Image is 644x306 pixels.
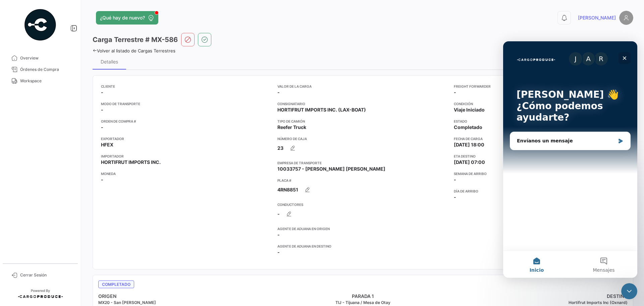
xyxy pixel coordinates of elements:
span: HORTIFRUT IMPORTS INC. (LAX-BOAT) [277,106,366,113]
span: [DATE] 18:00 [454,141,484,148]
h4: PARADA 1 [275,293,451,300]
span: Cerrar Sesión [20,272,72,278]
app-card-info-title: Número de Caja [277,136,448,141]
app-card-info-title: Condición [454,101,625,106]
app-card-info-title: Placa # [277,178,448,183]
span: - [454,194,456,201]
span: 23 [277,145,283,151]
span: Reefer Truck [277,124,306,131]
span: - [277,211,280,217]
button: ¿Qué hay de nuevo? [96,11,158,25]
span: - [101,124,103,131]
h5: TIJ - Tijuana / Mesa de Otay [275,300,451,306]
a: Volver al listado de Cargas Terrestres [93,48,175,53]
span: Completado [454,124,482,131]
img: powered-by.png [23,8,57,42]
app-card-info-title: Conductores [277,202,448,207]
app-card-info-title: Modo de Transporte [101,101,272,106]
span: [PERSON_NAME] [578,14,616,21]
span: [DATE] 07:00 [454,159,485,166]
span: - [101,176,103,183]
app-card-info-title: Día de Arribo [454,188,625,194]
span: Viaje Iniciado [454,106,485,113]
app-card-info-title: Agente de Aduana en Origen [277,226,448,231]
span: - [277,231,280,238]
span: HFEX [101,141,113,148]
app-card-info-title: Cliente [101,84,272,89]
app-card-info-title: Valor de la Carga [277,84,448,89]
a: Workspace [5,75,75,87]
app-card-info-title: Agente de Aduana en Destino [277,244,448,249]
img: placeholder-user.png [619,11,633,25]
a: Overview [5,52,75,64]
span: - [101,106,103,113]
span: - [454,89,456,96]
app-card-info-title: Freight Forwarder [454,84,625,89]
span: - [277,89,280,96]
span: 10033757 - [PERSON_NAME] [PERSON_NAME] [277,166,385,172]
h3: Carga Terrestre # MX-586 [93,35,178,44]
span: - [454,176,456,183]
app-card-info-title: Tipo de Camión [277,119,448,124]
app-card-info-title: Empresa de Transporte [277,160,448,166]
a: Órdenes de Compra [5,64,75,75]
app-card-info-title: Orden de Compra # [101,119,272,124]
app-card-info-title: Exportador [101,136,272,141]
span: HORTIFRUT IMPORTS INC. [101,159,161,166]
span: - [101,89,103,96]
span: Completado [98,280,134,288]
span: Workspace [20,78,72,84]
span: Overview [20,55,72,61]
h5: Hortifrut Imports Inc (Oxnard) [451,300,628,306]
app-card-info-title: Estado [454,119,625,124]
app-card-info-title: Semana de Arribo [454,171,625,176]
div: Detalles [101,59,118,64]
app-card-info-title: ETA Destino [454,154,625,159]
app-card-info-title: Importador [101,154,272,159]
iframe: Intercom live chat [621,283,637,299]
span: Órdenes de Compra [20,67,72,73]
app-card-info-title: Consignatario [277,101,448,106]
span: 4RN8851 [277,186,298,193]
h4: DESTINO [451,293,628,300]
h4: ORIGEN [98,293,275,300]
iframe: Intercom live chat [503,41,637,278]
h5: MX20 - San [PERSON_NAME] [98,300,275,306]
app-card-info-title: Moneda [101,171,272,176]
app-card-info-title: Fecha de carga [454,136,625,141]
span: ¿Qué hay de nuevo? [100,14,145,21]
span: - [277,249,280,256]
